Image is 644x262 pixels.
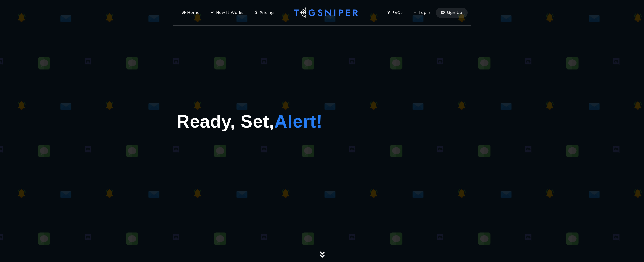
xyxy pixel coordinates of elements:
div: FAQs [387,10,403,16]
span: Alert! [274,112,323,131]
div: Pricing [254,10,274,16]
div: Login [414,10,430,16]
h1: Ready, Set, [177,108,368,135]
div: Sign Up [441,10,462,16]
div: How It Works [211,10,244,16]
a: Sign Up [436,8,468,18]
div: Home [182,10,200,16]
